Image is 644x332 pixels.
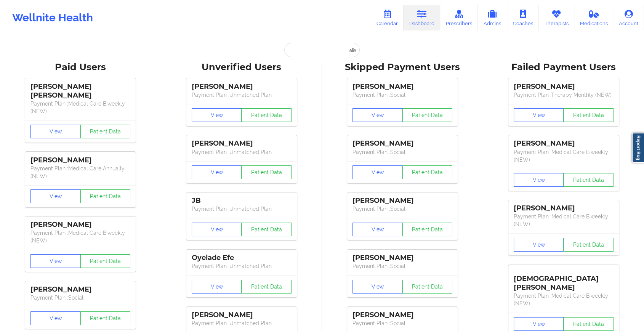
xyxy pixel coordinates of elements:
p: Payment Plan : Medical Care Biweekly (NEW) [514,213,614,228]
a: Report Bug [632,133,644,163]
div: [PERSON_NAME] [514,82,614,91]
button: Patient Data [402,280,453,294]
a: Coaches [507,5,539,30]
button: Patient Data [563,238,614,252]
div: [PERSON_NAME] [192,311,292,319]
a: Dashboard [404,5,440,30]
p: Payment Plan : Unmatched Plan [192,205,292,213]
button: Patient Data [402,223,453,236]
button: View [514,238,564,252]
button: View [30,311,81,325]
a: Account [613,5,644,30]
div: Paid Users [5,61,156,73]
p: Payment Plan : Social [352,319,452,327]
div: Unverified Users [167,61,317,73]
div: [PERSON_NAME] [PERSON_NAME] [30,82,130,100]
a: Therapists [539,5,574,30]
button: View [192,108,242,122]
p: Payment Plan : Unmatched Plan [192,148,292,156]
button: Patient Data [80,189,131,203]
div: Oyelade Efe [192,253,292,262]
div: [PERSON_NAME] [352,253,452,262]
p: Payment Plan : Unmatched Plan [192,319,292,327]
button: View [30,189,81,203]
button: Patient Data [563,317,614,331]
a: Admins [477,5,507,30]
button: Patient Data [80,311,131,325]
button: View [352,108,403,122]
button: View [352,165,403,179]
p: Payment Plan : Social [352,262,452,270]
button: Patient Data [563,173,614,187]
p: Payment Plan : Social [30,294,130,302]
div: [PERSON_NAME] [30,220,130,229]
p: Payment Plan : Therapy Monthly (NEW) [514,91,614,99]
button: Patient Data [241,165,292,179]
div: [PERSON_NAME] [352,139,452,148]
button: Patient Data [241,108,292,122]
a: Calendar [371,5,404,30]
p: Payment Plan : Unmatched Plan [192,91,292,99]
div: Skipped Payment Users [327,61,478,73]
button: View [30,125,81,138]
p: Payment Plan : Medical Care Biweekly (NEW) [514,292,614,307]
button: View [352,223,403,236]
div: [DEMOGRAPHIC_DATA][PERSON_NAME] [514,269,614,292]
button: Patient Data [563,108,614,122]
p: Payment Plan : Social [352,91,452,99]
p: Payment Plan : Medical Care Biweekly (NEW) [514,148,614,164]
button: Patient Data [241,280,292,294]
div: [PERSON_NAME] [192,139,292,148]
p: Payment Plan : Unmatched Plan [192,262,292,270]
button: View [352,280,403,294]
div: [PERSON_NAME] [30,285,130,294]
button: Patient Data [241,223,292,236]
div: Failed Payment Users [489,61,639,73]
div: [PERSON_NAME] [352,311,452,319]
button: View [514,317,564,331]
button: Patient Data [402,165,453,179]
button: View [192,223,242,236]
a: Prescribers [440,5,478,30]
button: View [192,165,242,179]
button: Patient Data [80,125,131,138]
div: [PERSON_NAME] [352,196,452,205]
button: View [514,108,564,122]
button: View [30,254,81,268]
p: Payment Plan : Medical Care Biweekly (NEW) [30,229,130,244]
div: [PERSON_NAME] [514,139,614,148]
a: Medications [574,5,614,30]
button: View [514,173,564,187]
div: JB [192,196,292,205]
div: [PERSON_NAME] [192,82,292,91]
p: Payment Plan : Medical Care Biweekly (NEW) [30,100,130,115]
button: Patient Data [402,108,453,122]
button: Patient Data [80,254,131,268]
p: Payment Plan : Social [352,148,452,156]
button: View [192,280,242,294]
div: [PERSON_NAME] [30,156,130,165]
div: [PERSON_NAME] [514,204,614,213]
p: Payment Plan : Medical Care Annually (NEW) [30,165,130,180]
div: [PERSON_NAME] [352,82,452,91]
p: Payment Plan : Social [352,205,452,213]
